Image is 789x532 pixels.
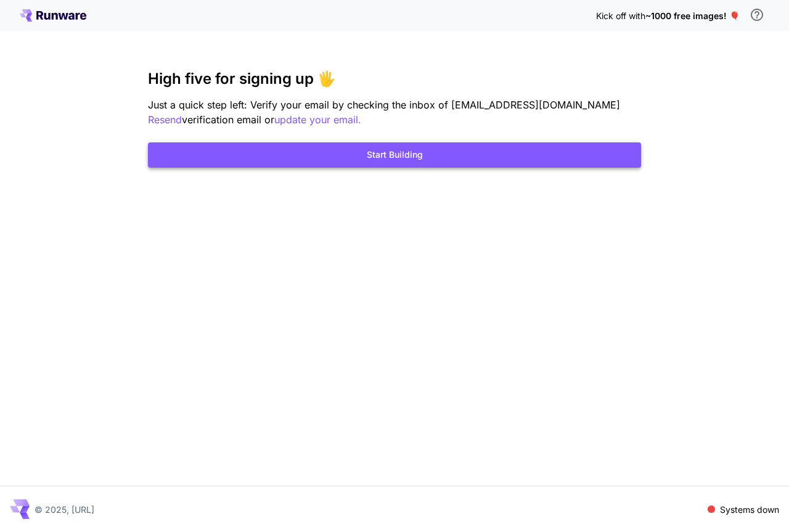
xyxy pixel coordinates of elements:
button: Start Building [148,142,641,168]
span: Kick off with [596,10,645,21]
h3: High five for signing up 🖐️ [148,70,641,88]
p: © 2025, [URL] [35,503,94,516]
p: Systems down [720,503,779,516]
span: ~1000 free images! 🎈 [645,10,740,21]
button: update your email. [274,112,361,128]
span: Just a quick step left: Verify your email by checking the inbox of [EMAIL_ADDRESS][DOMAIN_NAME] [148,99,620,111]
span: verification email or [182,113,274,126]
button: Resend [148,112,182,128]
button: In order to qualify for free credit, you need to sign up with a business email address and click ... [745,2,769,27]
